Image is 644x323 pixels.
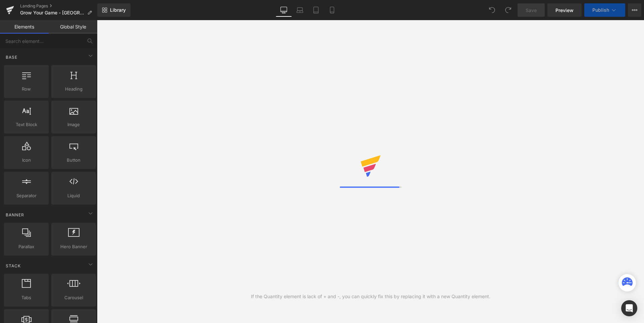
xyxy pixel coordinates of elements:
a: Tablet [308,3,324,17]
span: Publish [592,7,609,13]
button: Publish [584,3,625,17]
button: Undo [485,3,499,17]
a: Landing Pages [20,3,97,9]
span: Hero Banner [53,243,94,250]
div: If the Quantity element is lack of + and -, you can quickly fix this by replacing it with a new Q... [251,293,490,300]
button: More [628,3,641,17]
span: Row [6,86,47,93]
span: Liquid [53,192,94,199]
span: Separator [6,192,47,199]
span: Parallax [6,243,47,250]
span: Image [53,121,94,128]
a: Global Style [49,20,97,34]
a: Mobile [324,3,340,17]
span: Banner [5,212,25,218]
span: Save [526,7,537,14]
span: Grow Your Game - [GEOGRAPHIC_DATA] [20,10,85,15]
a: Preview [547,3,582,17]
span: Tabs [6,294,47,301]
span: Library [110,7,126,13]
button: Redo [501,3,515,17]
span: Icon [6,157,47,164]
a: Laptop [292,3,308,17]
span: Preview [555,7,574,14]
span: Base [5,54,18,60]
span: Button [53,157,94,164]
a: New Library [97,3,130,17]
span: Stack [5,263,21,269]
div: Open Intercom Messenger [621,300,637,316]
span: Carousel [53,294,94,301]
span: Text Block [6,121,47,128]
a: Desktop [276,3,292,17]
span: Heading [53,86,94,93]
